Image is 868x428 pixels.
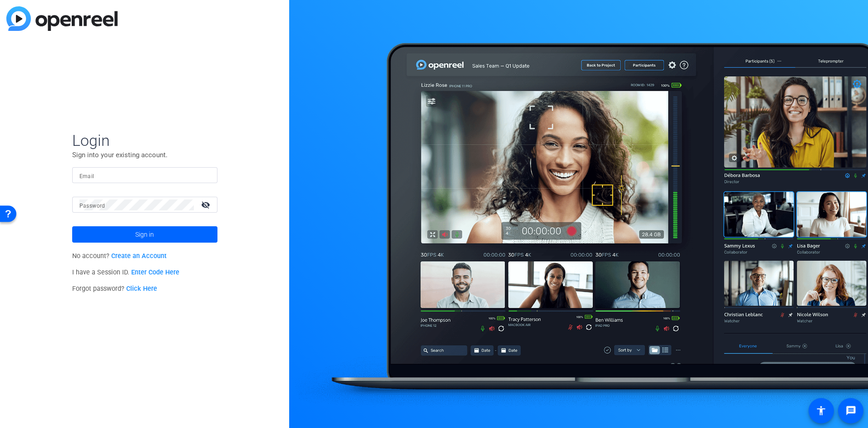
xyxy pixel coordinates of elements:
[72,285,158,293] span: Forgot password?
[72,252,167,260] span: No account?
[135,223,154,246] span: Sign in
[111,252,167,260] a: Create an Account
[126,285,157,293] a: Click Here
[6,6,118,31] img: blue-gradient.svg
[72,269,180,276] span: I have a Session ID.
[79,170,210,181] input: Enter Email Address
[79,203,105,209] mat-label: Password
[72,131,217,150] span: Login
[816,405,827,416] mat-icon: accessibility
[72,226,217,243] button: Sign in
[72,150,217,160] p: Sign into your existing account.
[845,405,856,416] mat-icon: message
[131,269,179,276] a: Enter Code Here
[196,198,217,211] mat-icon: visibility_off
[79,173,94,179] mat-label: Email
